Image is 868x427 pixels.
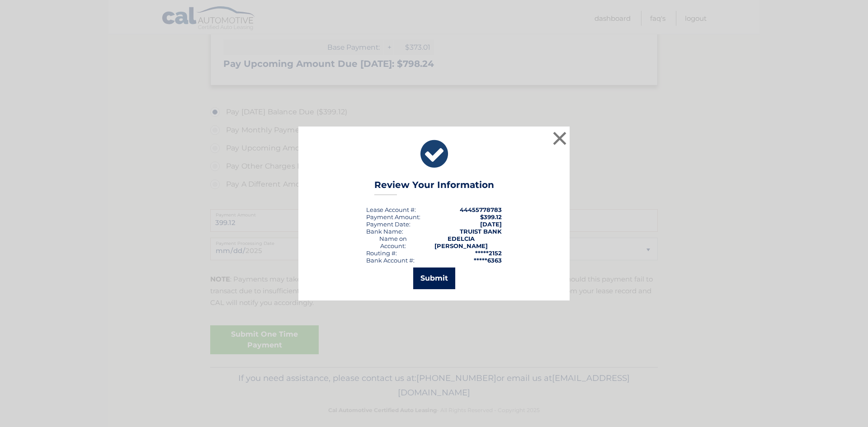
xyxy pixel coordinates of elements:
[366,213,420,221] div: Payment Amount:
[366,249,397,257] div: Routing #:
[366,228,403,235] div: Bank Name:
[434,235,488,249] strong: EDELCIA [PERSON_NAME]
[366,257,415,264] div: Bank Account #:
[413,267,455,289] button: Submit
[551,129,569,147] button: ×
[460,206,502,213] strong: 44455778783
[366,221,409,228] span: Payment Date
[374,179,494,195] h3: Review Your Information
[366,206,416,213] div: Lease Account #:
[366,221,410,228] div: :
[460,228,502,235] strong: TRUIST BANK
[366,235,420,249] div: Name on Account:
[480,213,502,221] span: $399.12
[480,221,502,228] span: [DATE]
